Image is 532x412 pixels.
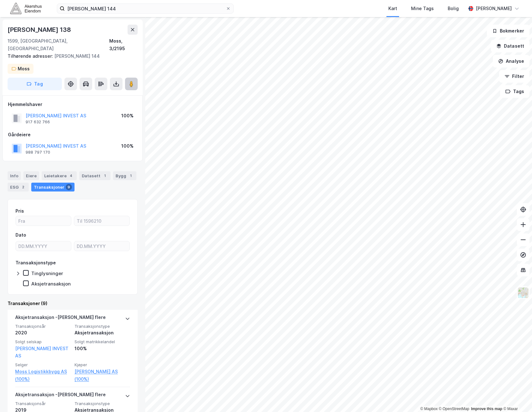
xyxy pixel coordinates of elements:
input: DD.MM.YYYY [74,241,129,251]
a: Improve this map [471,407,502,411]
div: [PERSON_NAME] 144 [8,52,133,60]
div: Moss [18,65,30,73]
a: OpenStreetMap [439,407,469,411]
a: [PERSON_NAME] AS (100%) [75,368,130,383]
span: Transaksjonsår [15,401,71,406]
img: Z [517,287,529,299]
span: Selger [15,362,71,368]
input: Til 1596210 [74,216,129,226]
input: Fra [16,216,71,226]
div: Kontrollprogram for chat [500,382,532,412]
div: [PERSON_NAME] [476,5,512,12]
span: Transaksjonstype [75,401,130,406]
div: Pris [15,207,24,215]
a: Moss Logistikkbygg AS (100%) [15,368,71,383]
div: 917 632 766 [26,120,50,125]
div: Aksjetransaksjon - [PERSON_NAME] flere [15,314,106,324]
div: [PERSON_NAME] 138 [8,25,72,35]
div: Mine Tags [411,5,434,12]
div: ESG [8,183,29,191]
div: Transaksjoner (9) [8,300,138,307]
div: Bygg [113,171,136,180]
div: 1 [102,173,108,179]
img: akershus-eiendom-logo.9091f326c980b4bce74ccdd9f866810c.svg [10,3,42,14]
input: Søk på adresse, matrikkel, gårdeiere, leietakere eller personer [65,4,226,13]
div: Aksjetransaksjon - [PERSON_NAME] flere [15,391,106,401]
div: 4 [68,173,74,179]
div: 1599, [GEOGRAPHIC_DATA], [GEOGRAPHIC_DATA] [8,37,109,52]
button: Analyse [493,55,529,68]
div: Hjemmelshaver [8,101,137,108]
div: 9 [66,184,72,190]
span: Transaksjonsår [15,324,71,329]
div: Dato [15,231,26,239]
span: Transaksjonstype [75,324,130,329]
span: Tilhørende adresser: [8,53,54,59]
div: 100% [121,112,134,120]
div: Aksjetransaksjon [31,281,71,287]
div: 100% [121,142,134,150]
div: Transaksjoner [31,183,75,191]
div: Aksjetransaksjon [75,329,130,337]
a: Mapbox [420,407,438,411]
span: Kjøper [75,362,130,368]
div: 2020 [15,329,71,337]
button: Filter [499,70,529,83]
button: Tags [500,85,529,98]
div: Leietakere [42,171,77,180]
span: Solgt matrikkelandel [75,339,130,344]
div: Moss, 3/2195 [109,37,138,52]
div: Transaksjonstype [15,259,56,267]
button: Datasett [491,40,529,52]
div: 100% [75,345,130,352]
span: Solgt selskap [15,339,71,344]
div: Tinglysninger [31,270,63,276]
a: [PERSON_NAME] INVEST AS [15,346,69,359]
div: Datasett [79,171,111,180]
div: Bolig [448,5,459,12]
div: Kart [388,5,397,12]
div: 988 797 170 [26,150,50,155]
div: Gårdeiere [8,131,137,138]
div: Info [8,171,21,180]
div: Eiere [23,171,39,180]
button: Tag [8,78,62,90]
div: 1 [128,173,134,179]
div: 2 [20,184,26,190]
button: Bokmerker [487,25,529,37]
input: DD.MM.YYYY [16,241,71,251]
iframe: Chat Widget [500,382,532,412]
